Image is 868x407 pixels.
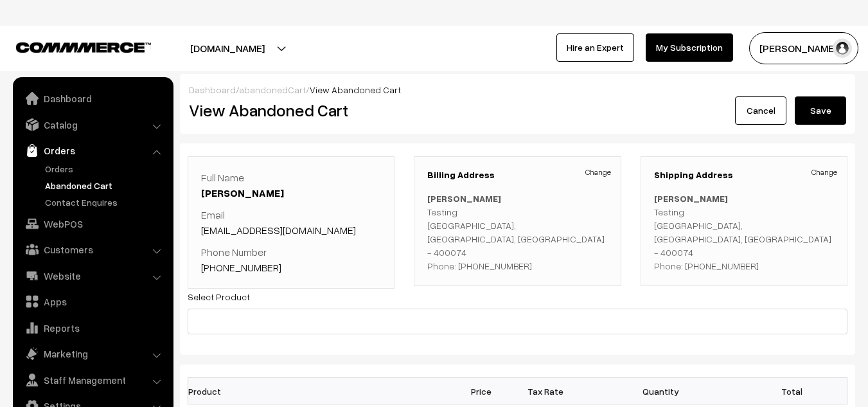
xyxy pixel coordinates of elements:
[556,33,634,62] a: Hire an Expert
[427,170,607,181] h3: Billing Address
[646,33,733,62] a: My Subscription
[145,32,310,64] button: [DOMAIN_NAME]
[16,42,151,52] img: COMMMERCE
[188,290,250,303] label: Select Product
[201,170,381,201] p: Full Name
[795,96,846,125] button: Save
[654,170,834,181] h3: Shipping Address
[585,167,611,178] a: Change
[201,244,381,275] p: Phone Number
[427,193,501,204] b: [PERSON_NAME]
[513,378,578,404] th: Tax Rate
[811,167,837,178] a: Change
[16,290,169,313] a: Apps
[42,195,169,209] a: Contact Enquires
[654,193,728,204] b: [PERSON_NAME]
[16,113,169,136] a: Catalog
[16,87,169,110] a: Dashboard
[16,368,169,392] a: Staff Management
[201,186,284,199] a: [PERSON_NAME]
[16,139,169,162] a: Orders
[449,378,513,404] th: Price
[745,378,809,404] th: Total
[310,84,401,95] span: View Abandoned Cart
[42,179,169,192] a: Abandoned Cart
[189,83,846,96] div: / /
[16,264,169,287] a: Website
[201,207,381,238] p: Email
[189,100,508,120] h2: View Abandoned Cart
[16,316,169,339] a: Reports
[201,224,356,237] a: [EMAIL_ADDRESS][DOMAIN_NAME]
[16,342,169,365] a: Marketing
[201,261,281,274] a: [PHONE_NUMBER]
[16,212,169,235] a: WebPOS
[578,378,745,404] th: Quantity
[16,238,169,261] a: Customers
[654,192,834,273] p: Testing [GEOGRAPHIC_DATA], [GEOGRAPHIC_DATA], [GEOGRAPHIC_DATA] - 400074 Phone: [PHONE_NUMBER]
[735,96,786,125] a: Cancel
[427,192,607,273] p: Testing [GEOGRAPHIC_DATA], [GEOGRAPHIC_DATA], [GEOGRAPHIC_DATA] - 400074 Phone: [PHONE_NUMBER]
[749,32,858,64] button: [PERSON_NAME]…
[189,84,236,95] a: Dashboard
[239,84,306,95] a: abandonedCart
[42,162,169,176] a: Orders
[16,39,128,54] a: COMMMERCE
[833,39,852,58] img: user
[188,378,268,404] th: Product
